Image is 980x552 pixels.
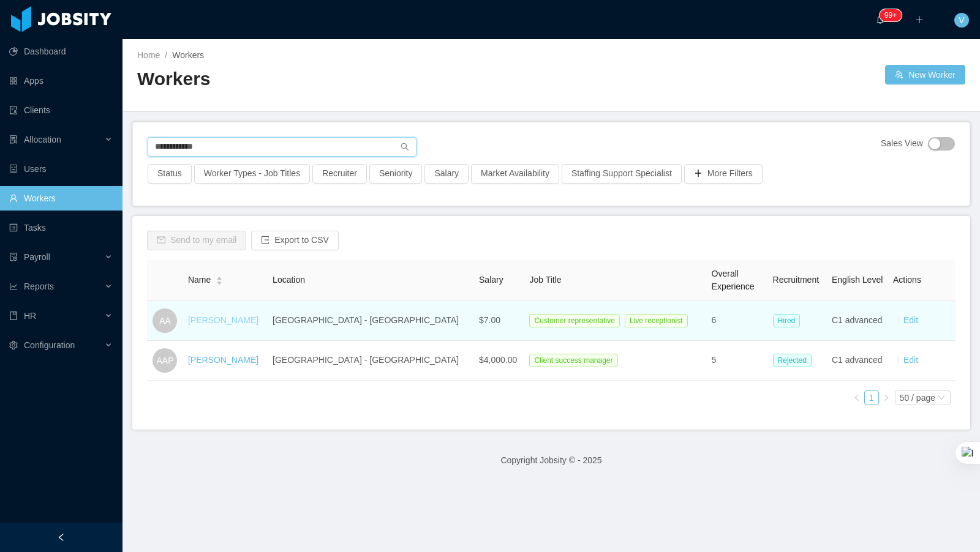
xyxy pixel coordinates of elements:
[9,157,113,181] a: icon: robotUsers
[123,439,980,482] footer: Copyright Jobsity © - 2025
[479,275,503,285] span: Salary
[188,274,211,286] span: Name
[369,164,422,184] button: Seniority
[9,282,18,291] i: icon: line-chart
[268,341,474,381] td: [GEOGRAPHIC_DATA] - [GEOGRAPHIC_DATA]
[156,348,173,373] span: AAP
[773,314,801,327] span: Hired
[864,390,879,405] li: 1
[827,301,888,341] td: C1 advanced
[148,164,192,184] button: Status
[903,315,918,325] a: Edit
[24,311,36,321] span: HR
[903,355,918,365] a: Edit
[9,98,113,122] a: icon: auditClients
[865,391,878,405] a: 1
[24,135,61,144] span: Allocation
[216,275,223,279] i: icon: caret-up
[188,315,258,325] a: [PERSON_NAME]
[529,314,619,327] span: Customer representative
[879,390,894,405] li: Next Page
[707,341,768,381] td: 5
[165,50,167,60] span: /
[159,308,171,333] span: AA
[900,391,935,405] div: 50 / page
[915,15,924,24] i: icon: plus
[216,275,223,283] div: Sort
[24,282,54,291] span: Reports
[876,15,884,24] i: icon: bell
[959,13,964,28] span: V
[893,275,921,285] span: Actions
[9,186,113,211] a: icon: userWorkers
[216,280,223,283] i: icon: caret-down
[883,394,890,401] i: icon: right
[137,67,551,92] h2: Workers
[562,164,682,184] button: Staffing Support Specialist
[853,394,861,401] i: icon: left
[479,355,517,365] span: $4,000.00
[9,69,113,93] a: icon: appstoreApps
[850,390,864,405] li: Previous Page
[401,143,409,151] i: icon: search
[773,355,816,365] a: Rejected
[707,301,768,341] td: 6
[9,341,18,349] i: icon: setting
[9,215,113,240] a: icon: profileTasks
[9,135,18,144] i: icon: solution
[773,275,819,285] span: Recruitment
[625,314,688,327] span: Live receptionist
[885,65,965,84] button: icon: usergroup-addNew Worker
[773,354,812,367] span: Rejected
[529,275,561,285] span: Job Title
[188,355,258,365] a: [PERSON_NAME]
[273,275,305,285] span: Location
[24,252,50,262] span: Payroll
[137,50,160,60] a: Home
[832,275,883,285] span: English Level
[938,394,945,403] i: icon: down
[471,164,559,184] button: Market Availability
[24,340,75,350] span: Configuration
[251,231,339,250] button: icon: exportExport to CSV
[881,137,923,151] span: Sales View
[827,341,888,381] td: C1 advanced
[312,164,367,184] button: Recruiter
[9,253,18,261] i: icon: file-protect
[172,50,204,60] span: Workers
[194,164,310,184] button: Worker Types - Job Titles
[268,301,474,341] td: [GEOGRAPHIC_DATA] - [GEOGRAPHIC_DATA]
[9,311,18,320] i: icon: book
[529,354,617,367] span: Client success manager
[712,269,755,291] span: Overall Experience
[9,39,113,64] a: icon: pie-chartDashboard
[880,9,902,21] sup: 901
[773,315,805,325] a: Hired
[684,164,763,184] button: icon: plusMore Filters
[424,164,469,184] button: Salary
[479,315,500,325] span: $7.00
